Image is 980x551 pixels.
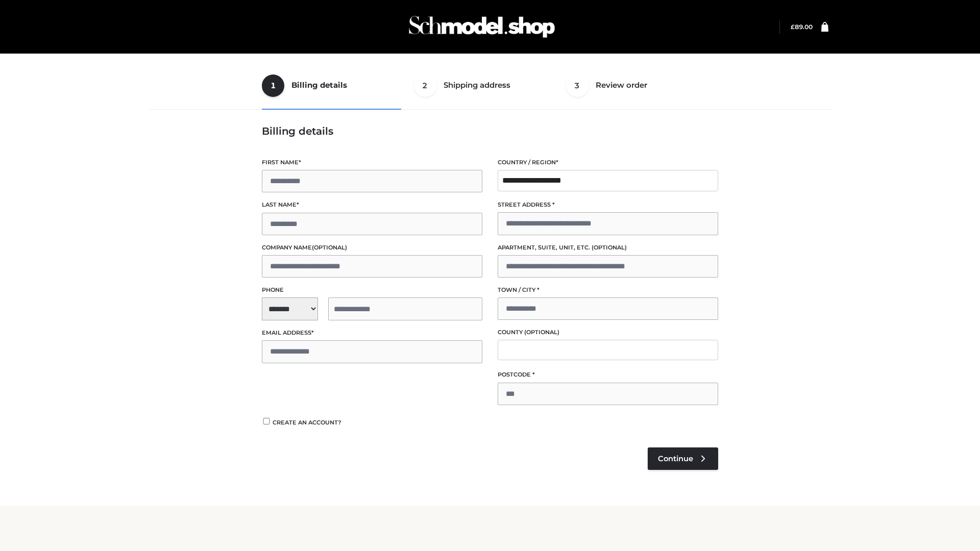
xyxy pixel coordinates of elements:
[791,23,813,31] bdi: 89.00
[791,23,813,31] a: £89.00
[262,125,718,137] h3: Billing details
[498,328,718,337] label: County
[524,329,559,336] span: (optional)
[405,7,558,47] img: Schmodel Admin 964
[262,285,482,295] label: Phone
[498,243,718,253] label: Apartment, suite, unit, etc.
[498,285,718,295] label: Town / City
[262,418,271,424] input: Create an account?
[262,328,482,338] label: Email address
[262,158,482,167] label: First name
[498,200,718,210] label: Street address
[592,244,627,251] span: (optional)
[262,243,482,253] label: Company name
[498,370,718,380] label: Postcode
[262,200,482,210] label: Last name
[648,447,718,470] a: Continue
[658,454,693,463] span: Continue
[791,23,795,31] span: £
[498,158,718,167] label: Country / Region
[273,419,341,426] span: Create an account?
[312,244,347,251] span: (optional)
